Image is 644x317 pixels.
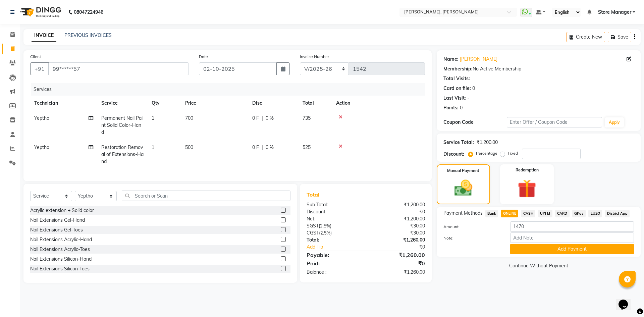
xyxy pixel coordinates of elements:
span: District App [605,210,630,217]
button: Add Payment [510,244,634,254]
span: 735 [303,115,311,121]
div: Membership: [443,65,473,72]
input: Search or Scan [122,191,290,201]
a: PREVIOUS INVOICES [64,32,112,38]
div: ₹1,200.00 [366,215,430,222]
div: ₹0 [366,208,430,215]
div: ₹30.00 [366,222,430,229]
th: Disc [248,96,299,111]
div: Name: [443,56,459,63]
div: Net: [302,215,366,222]
label: Invoice Number [300,54,329,60]
b: 08047224946 [74,3,103,21]
iframe: chat widget [616,290,637,310]
span: | [262,115,263,122]
span: 0 F [252,144,259,151]
div: ₹0 [376,244,430,251]
div: Nail Extensions Acrylic-Toes [30,246,90,253]
th: Action [332,96,425,111]
div: Total: [302,236,366,244]
div: ₹0 [366,259,430,267]
div: ₹1,260.00 [366,269,430,276]
div: ₹1,260.00 [366,251,430,259]
div: ₹1,200.00 [366,201,430,208]
div: ( ) [302,222,366,229]
div: Nail Extensions Acrylic-Hand [30,236,92,243]
span: Restoration Removal of Extensions-Hand [101,144,144,164]
span: 2.5% [320,230,330,235]
div: Nail Extensions Silicon-Hand [30,256,92,263]
a: [PERSON_NAME] [460,56,497,63]
th: Qty [148,96,181,111]
label: Amount: [438,224,505,230]
button: Create New [567,32,605,42]
span: CASH [521,210,535,217]
th: Price [181,96,248,111]
label: Percentage [476,150,497,156]
span: Payment Methods [443,210,483,217]
img: logo [17,3,63,21]
span: SGST [307,223,319,229]
span: Bank [485,210,498,217]
span: | [262,144,263,151]
label: Client [30,54,41,60]
span: UPI M [538,210,552,217]
img: _cash.svg [449,178,478,198]
span: Yeptho [34,144,49,150]
span: 1 [152,115,154,121]
div: Paid: [302,259,366,267]
div: Nail Extensions Gel-Toes [30,226,83,233]
label: Redemption [516,167,539,173]
div: Discount: [443,151,464,158]
span: 1 [152,144,154,150]
span: 0 % [266,115,274,122]
input: Add Note [510,232,634,243]
input: Enter Offer / Coupon Code [507,117,602,127]
div: Discount: [302,208,366,215]
div: No Active Membership [443,65,634,72]
th: Service [97,96,148,111]
div: ₹1,260.00 [366,236,430,244]
div: Nail Extensions Gel-Hand [30,217,85,224]
span: CARD [555,210,570,217]
div: - [467,95,469,102]
div: 0 [460,104,463,111]
div: Sub Total: [302,201,366,208]
span: 525 [303,144,311,150]
div: Coupon Code [443,119,507,126]
img: _gift.svg [512,177,542,200]
label: Manual Payment [447,168,479,174]
span: 2.5% [320,223,330,228]
input: Search by Name/Mobile/Email/Code [48,62,189,75]
a: Continue Without Payment [438,262,639,269]
div: Total Visits: [443,75,470,82]
span: ONLINE [501,210,518,217]
span: Store Manager [598,9,631,16]
span: LUZO [588,210,602,217]
div: Balance : [302,269,366,276]
span: Permanent Nail Paint Solid Color-Hand [101,115,143,135]
span: Yeptho [34,115,49,121]
span: GPay [572,210,586,217]
div: Services [31,83,430,96]
span: 500 [185,144,193,150]
button: Save [608,32,631,42]
span: 700 [185,115,193,121]
div: Card on file: [443,85,471,92]
span: CGST [307,230,319,236]
label: Note: [438,235,505,241]
button: +91 [30,62,49,75]
span: Total [307,191,322,198]
label: Date [199,54,208,60]
div: Service Total: [443,139,474,146]
div: 0 [472,85,475,92]
div: Last Visit: [443,95,466,102]
th: Total [299,96,332,111]
div: Acrylic extension + Solid color [30,207,94,214]
span: 0 % [266,144,274,151]
label: Fixed [508,150,518,156]
div: Points: [443,104,459,111]
div: ( ) [302,229,366,236]
input: Amount [510,221,634,232]
div: Nail Extensions Silicon-Toes [30,265,90,272]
